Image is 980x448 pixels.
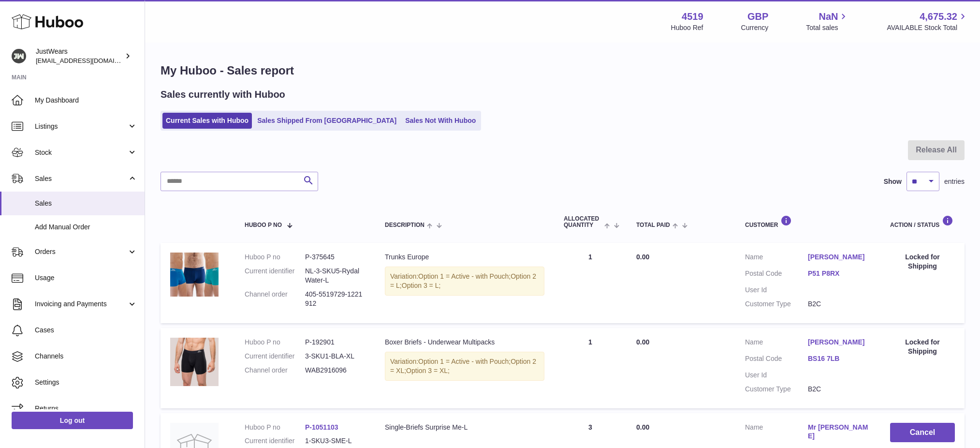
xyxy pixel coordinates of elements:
[385,253,544,262] div: Trunks Europe
[406,367,450,374] span: Option 3 = XL;
[890,423,955,443] button: Cancel
[35,404,137,413] span: Returns
[245,267,305,285] dt: Current identifier
[35,223,137,232] span: Add Manual Order
[636,253,649,261] span: 0.00
[305,267,366,285] dd: NL-3-SKU5-Rydal Water-L
[245,423,305,432] dt: Huboo P no
[35,122,127,131] span: Listings
[554,328,627,408] td: 1
[808,385,871,394] dd: B2C
[161,63,965,78] h1: My Huboo - Sales report
[806,10,849,32] a: NaN Total sales
[36,47,123,65] div: JustWears
[305,436,366,446] dd: 1-SKU3-SME-L
[35,96,137,105] span: My Dashboard
[745,423,808,444] dt: Name
[808,423,871,441] a: Mr [PERSON_NAME]
[747,10,768,23] strong: GBP
[564,216,602,228] span: ALLOCATED Quantity
[745,253,808,264] dt: Name
[385,222,424,228] span: Description
[402,113,479,129] a: Sales Not With Huboo
[402,282,441,289] span: Option 3 = L;
[385,267,544,296] div: Variation:
[305,352,366,361] dd: 3-SKU1-BLA-XL
[245,436,305,446] dt: Current identifier
[418,272,511,280] span: Option 1 = Active - with Pouch;
[385,338,544,347] div: Boxer Briefs - Underwear Multipacks
[808,253,871,262] a: [PERSON_NAME]
[35,199,137,208] span: Sales
[170,253,219,297] img: 45191691159682.png
[920,10,957,23] span: 4,675.32
[808,269,871,278] a: P51 P8RX
[245,290,305,308] dt: Channel order
[245,222,282,228] span: Huboo P no
[944,177,965,186] span: entries
[245,352,305,361] dt: Current identifier
[35,174,127,183] span: Sales
[636,222,670,228] span: Total paid
[305,423,338,431] a: P-1051103
[745,338,808,349] dt: Name
[887,23,968,32] span: AVAILABLE Stock Total
[245,366,305,375] dt: Channel order
[745,285,808,295] dt: User Id
[890,338,955,356] div: Locked for Shipping
[35,247,127,256] span: Orders
[808,299,871,309] dd: B2C
[745,299,808,309] dt: Customer Type
[12,49,26,63] img: internalAdmin-4519@internal.huboo.com
[35,326,137,335] span: Cases
[671,23,703,32] div: Huboo Ref
[385,423,544,432] div: Single-Briefs Surprise Me-L
[890,253,955,271] div: Locked for Shipping
[636,338,649,346] span: 0.00
[390,358,536,374] span: Option 2 = XL;
[741,23,769,32] div: Currency
[36,57,142,64] span: [EMAIL_ADDRESS][DOMAIN_NAME]
[887,10,968,32] a: 4,675.32 AVAILABLE Stock Total
[35,273,137,283] span: Usage
[808,338,871,347] a: [PERSON_NAME]
[745,385,808,394] dt: Customer Type
[254,113,400,129] a: Sales Shipped From [GEOGRAPHIC_DATA]
[245,338,305,347] dt: Huboo P no
[245,253,305,262] dt: Huboo P no
[305,338,366,347] dd: P-192901
[745,269,808,281] dt: Postal Code
[305,253,366,262] dd: P-375645
[745,371,808,380] dt: User Id
[636,423,649,431] span: 0.00
[305,366,366,375] dd: WAB2916096
[162,113,252,129] a: Current Sales with Huboo
[35,378,137,387] span: Settings
[884,177,902,186] label: Show
[819,10,838,23] span: NaN
[35,299,127,309] span: Invoicing and Payments
[161,88,285,101] h2: Sales currently with Huboo
[35,148,127,157] span: Stock
[890,215,955,228] div: Action / Status
[808,354,871,363] a: BS16 7LB
[682,10,703,23] strong: 4519
[170,338,219,386] img: 45191626282998.jpg
[385,352,544,381] div: Variation:
[12,412,133,429] a: Log out
[554,243,627,323] td: 1
[745,354,808,366] dt: Postal Code
[35,352,137,361] span: Channels
[806,23,849,32] span: Total sales
[418,358,511,365] span: Option 1 = Active - with Pouch;
[305,290,366,308] dd: 405-5519729-1221912
[745,215,871,228] div: Customer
